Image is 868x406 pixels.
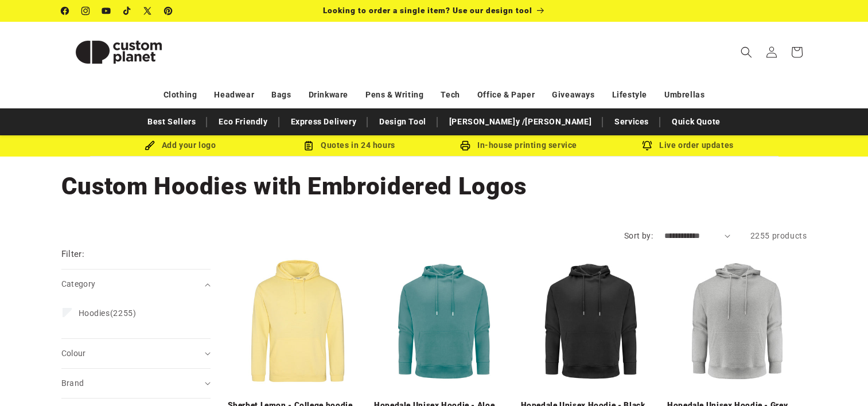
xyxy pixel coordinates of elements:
h1: Custom Hoodies with Embroidered Logos [61,171,807,202]
img: In-house printing [460,140,470,151]
a: Headwear [214,85,254,105]
a: Office & Paper [477,85,535,105]
a: [PERSON_NAME]y /[PERSON_NAME] [443,112,597,132]
a: Umbrellas [664,85,704,105]
a: Quick Quote [666,112,726,132]
img: Custom Planet [61,26,176,78]
a: Services [609,112,655,132]
div: Quotes in 24 hours [265,138,434,153]
img: Order updates [642,140,652,151]
img: Order Updates Icon [303,140,314,151]
h2: Filter: [61,248,85,261]
a: Design Tool [373,112,432,132]
span: Looking to order a single item? Use our design tool [323,6,532,15]
a: Lifestyle [612,85,647,105]
a: Pens & Writing [365,85,423,105]
div: Add your logo [96,138,265,153]
a: Express Delivery [285,112,363,132]
a: Clothing [164,85,197,105]
span: 2255 products [750,231,807,240]
img: Brush Icon [145,140,155,151]
span: Hoodies [79,309,110,318]
span: Colour [61,349,86,358]
span: Brand [61,378,84,388]
div: Live order updates [604,138,773,153]
a: Custom Planet [57,22,180,82]
span: Category [61,279,96,288]
a: Drinkware [309,85,348,105]
a: Tech [441,85,460,105]
summary: Colour (0 selected) [61,339,211,368]
label: Sort by: [624,231,653,240]
a: Best Sellers [142,112,201,132]
summary: Category (0 selected) [61,270,211,299]
span: (2255) [79,308,137,318]
summary: Search [734,40,759,65]
summary: Brand (0 selected) [61,369,211,398]
div: In-house printing service [434,138,604,153]
a: Eco Friendly [213,112,273,132]
a: Bags [271,85,291,105]
a: Giveaways [552,85,594,105]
